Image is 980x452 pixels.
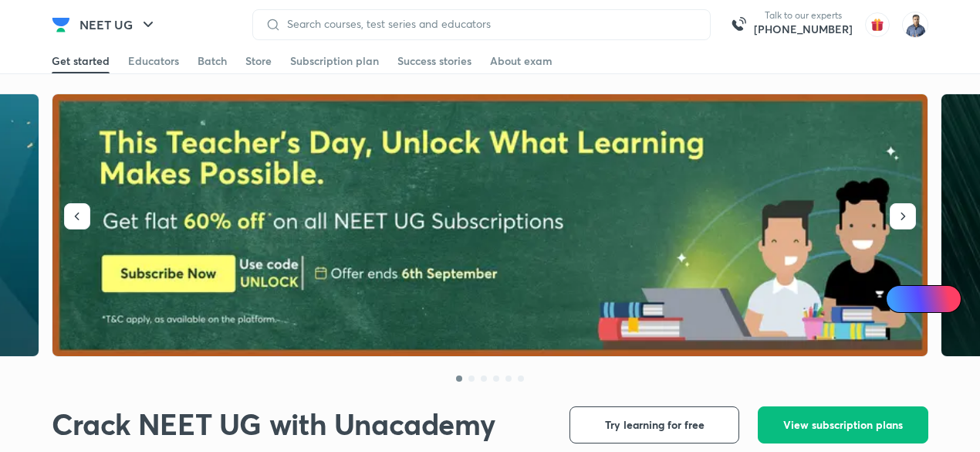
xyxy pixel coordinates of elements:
div: Success stories [397,53,471,69]
span: View subscription plans [783,417,903,433]
a: Ai Doubts [886,285,961,313]
input: Search courses, test series and educators [281,18,698,30]
img: Icon [895,293,907,305]
div: About exam [490,53,553,69]
h1: Crack NEET UG with Unacademy [52,406,495,442]
div: Batch [198,53,227,69]
a: Store [245,49,272,73]
span: Try learning for free [605,417,705,433]
a: Get started [52,49,110,73]
p: Talk to our experts [754,9,853,22]
div: Subscription plan [290,53,379,69]
button: View subscription plans [758,406,928,444]
img: Rajiv Kumar Tiwari [902,12,928,38]
img: call-us [723,9,754,40]
div: Store [245,53,272,69]
a: Batch [198,49,227,73]
a: Educators [128,49,179,73]
img: avatar [865,12,890,37]
button: NEET UG [70,9,167,40]
div: Educators [128,53,179,69]
img: Company Logo [52,15,70,34]
div: Get started [52,53,110,69]
button: Try learning for free [569,406,739,444]
a: Success stories [397,49,471,73]
a: Subscription plan [290,49,379,73]
span: Ai Doubts [911,293,952,305]
a: [PHONE_NUMBER] [754,22,853,37]
a: About exam [490,49,553,73]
